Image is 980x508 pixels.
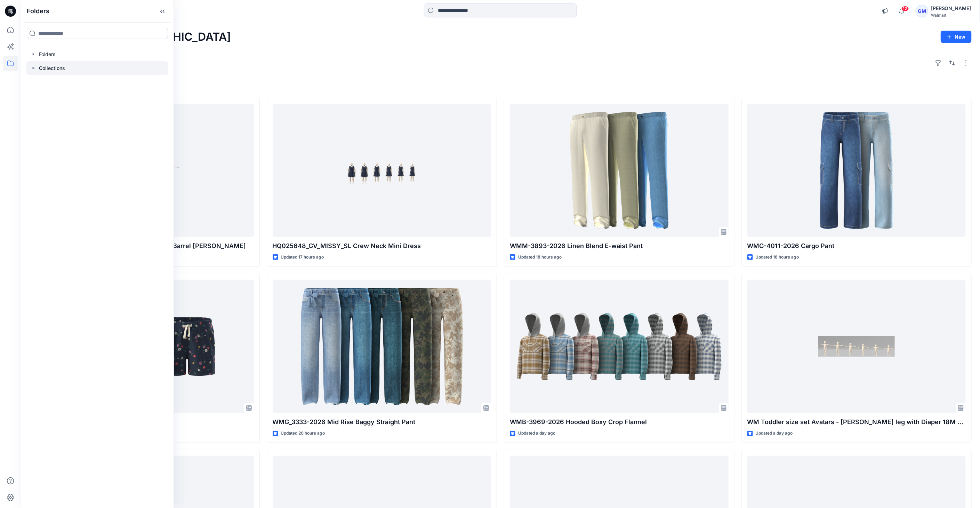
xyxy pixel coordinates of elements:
p: WMG_3333-2026 Mid Rise Baggy Straight Pant [273,417,491,427]
div: [PERSON_NAME] [931,4,971,13]
a: WMB-3969-2026 Hooded Boxy Crop Flannel [510,280,729,413]
p: WMG-4011-2026 Cargo Pant [747,241,966,251]
a: HQ025648_GV_MISSY_SL Crew Neck Mini Dress [273,104,491,237]
p: WMM-3893-2026 Linen Blend E-waist Pant [510,241,729,251]
p: Updated 18 hours ago [518,254,562,261]
p: HQ025648_GV_MISSY_SL Crew Neck Mini Dress [273,241,491,251]
a: WMG-4011-2026 Cargo Pant [747,104,966,237]
p: Updated 20 hours ago [281,430,325,437]
button: New [941,31,972,43]
p: WM Toddler size set Avatars - [PERSON_NAME] leg with Diaper 18M - 5T [747,417,966,427]
a: WMM-3893-2026 Linen Blend E-waist Pant [510,104,729,237]
p: Updated a day ago [756,430,793,437]
p: Updated a day ago [518,430,555,437]
span: 12 [901,6,909,11]
div: Walmart [931,13,971,18]
p: WMB-3969-2026 Hooded Boxy Crop Flannel [510,417,729,427]
h4: Styles [29,82,972,91]
p: Collections [39,64,65,72]
p: Updated 17 hours ago [281,254,324,261]
p: Updated 18 hours ago [756,254,799,261]
a: WM Toddler size set Avatars - streight leg with Diaper 18M - 5T [747,280,966,413]
a: WMG_3333-2026 Mid Rise Baggy Straight Pant [273,280,491,413]
div: GM [916,5,928,17]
